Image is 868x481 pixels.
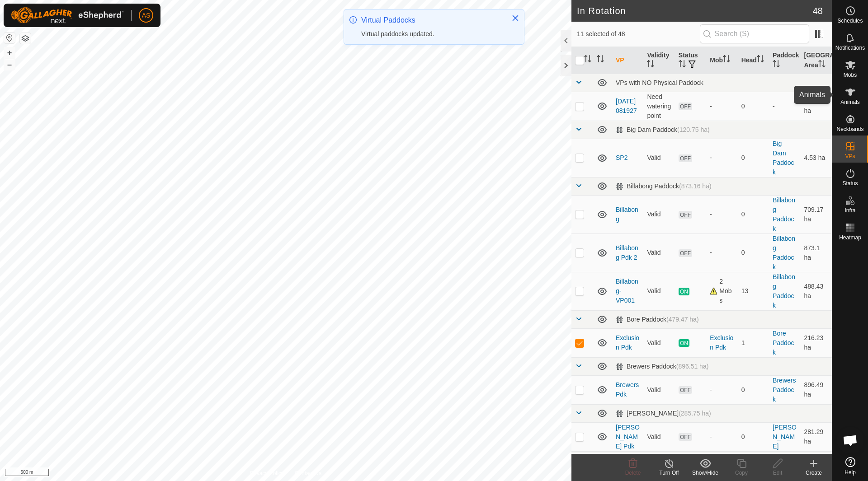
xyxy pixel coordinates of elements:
[625,470,641,476] span: Delete
[643,272,675,310] td: Valid
[839,235,861,240] span: Heatmap
[844,208,855,213] span: Infra
[616,79,828,86] div: VPs with NO Physical Paddock
[801,92,832,121] td: 22.19 ha
[773,61,780,69] p-sorticon: Activate to sort
[643,92,675,121] td: Need watering point
[643,328,675,357] td: Valid
[801,328,832,357] td: 216.23 ha
[616,278,638,304] a: Billabong-VP001
[738,233,769,272] td: 0
[773,377,796,403] a: Brewers Paddock
[710,102,734,111] div: -
[142,11,151,20] span: AS
[837,427,864,454] div: Open chat
[679,433,692,441] span: OFF
[11,7,124,23] img: Gallagher Logo
[759,469,796,477] div: Edit
[250,469,284,477] a: Privacy Policy
[710,385,734,395] div: -
[616,316,699,323] div: Bore Paddock
[801,195,832,233] td: 709.17 ha
[801,375,832,404] td: 896.49 ha
[773,273,795,309] a: Billabong Paddock
[643,233,675,272] td: Valid
[801,233,832,272] td: 873.1 ha
[577,29,700,39] span: 11 selected of 48
[773,330,794,356] a: Bore Paddock
[679,211,692,219] span: OFF
[679,410,711,417] span: (285.75 ha)
[679,339,689,347] span: ON
[801,272,832,310] td: 488.43 ha
[616,363,708,370] div: Brewers Paddock
[723,469,759,477] div: Copy
[361,15,502,26] div: Virtual Paddocks
[801,47,832,74] th: [GEOGRAPHIC_DATA] Area
[796,469,832,477] div: Create
[597,56,604,64] p-sorticon: Activate to sort
[679,386,692,394] span: OFF
[738,422,769,451] td: 0
[679,249,692,257] span: OFF
[616,182,712,190] div: Billabong Paddock
[710,432,734,442] div: -
[616,424,640,450] a: [PERSON_NAME] Pdk
[773,196,795,232] a: Billabong Paddock
[842,181,858,186] span: Status
[844,470,856,475] span: Help
[679,154,692,162] span: OFF
[700,24,809,43] input: Search (S)
[773,424,797,450] a: [PERSON_NAME]
[509,12,522,24] button: Close
[757,56,764,64] p-sorticon: Activate to sort
[577,5,813,16] h2: In Rotation
[647,61,654,69] p-sorticon: Activate to sort
[616,154,627,161] a: SP2
[845,154,855,159] span: VPs
[651,469,687,477] div: Turn Off
[616,381,639,398] a: Brewers Pdk
[840,99,860,105] span: Animals
[710,153,734,163] div: -
[616,206,638,223] a: Billabong
[723,56,730,64] p-sorticon: Activate to sort
[616,98,637,114] a: [DATE] 081927
[836,126,863,132] span: Neckbands
[738,375,769,404] td: 0
[675,47,706,74] th: Status
[679,288,689,295] span: ON
[738,139,769,177] td: 0
[710,210,734,219] div: -
[773,140,794,176] a: Big Dam Paddock
[679,61,686,69] p-sorticon: Activate to sort
[738,195,769,233] td: 0
[818,61,826,69] p-sorticon: Activate to sort
[20,33,31,44] button: Map Layers
[616,244,638,261] a: Billabong Pdk 2
[738,92,769,121] td: 0
[295,469,321,477] a: Contact Us
[832,453,868,479] a: Help
[616,410,711,417] div: [PERSON_NAME]
[584,56,591,64] p-sorticon: Activate to sort
[769,47,800,74] th: Paddock
[676,363,709,370] span: (896.51 ha)
[801,139,832,177] td: 4.53 ha
[616,334,639,351] a: Exclusion Pdk
[738,328,769,357] td: 1
[687,469,723,477] div: Show/Hide
[643,139,675,177] td: Valid
[835,45,865,51] span: Notifications
[612,47,643,74] th: VP
[706,47,737,74] th: Mob
[361,29,502,39] div: Virtual paddocks updated.
[710,277,734,305] div: 2 Mobs
[643,422,675,451] td: Valid
[738,272,769,310] td: 13
[738,47,769,74] th: Head
[643,195,675,233] td: Valid
[679,103,692,110] span: OFF
[844,72,857,78] span: Mobs
[4,59,15,70] button: –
